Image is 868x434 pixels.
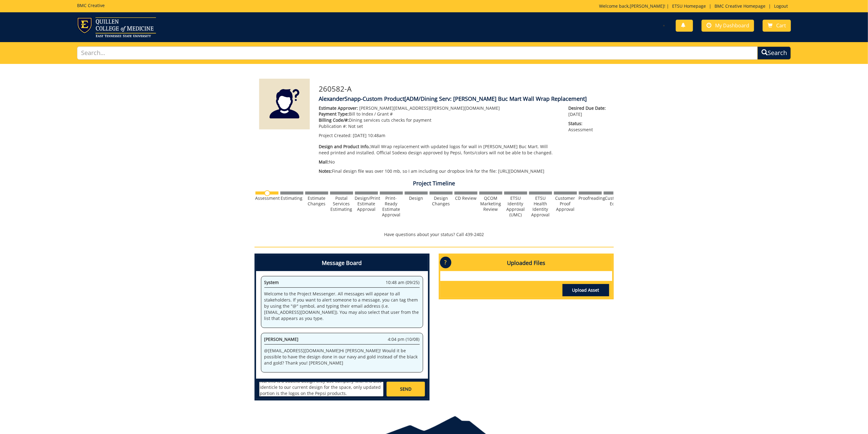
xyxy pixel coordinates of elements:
div: Assessment [255,195,278,201]
p: [PERSON_NAME][EMAIL_ADDRESS][PERSON_NAME][DOMAIN_NAME] [319,105,559,111]
span: Payment Type: [319,111,349,117]
h4: Uploaded Files [440,255,612,271]
a: ETSU Homepage [669,3,709,9]
h4: Project Timeline [255,180,614,187]
span: System [264,279,279,285]
p: @ [EMAIL_ADDRESS][DOMAIN_NAME] Hi [PERSON_NAME]! Would it be possible to have the design done in ... [264,348,420,366]
p: [DATE] [568,105,609,117]
div: Estimate Changes [305,195,328,207]
p: Welcome back, ! | | | [599,3,791,9]
span: Design and Product Info.: [319,144,371,149]
textarea: messageToSend [259,382,383,397]
span: Billing Code/#: [319,117,349,123]
p: Final design file was over 100 mb, so I am including our dropbox link for the file: [URL][DOMAIN_... [319,168,559,174]
span: 10:48 am (09/25) [386,279,420,286]
a: [PERSON_NAME] [630,3,664,9]
p: Welcome to the Project Messenger. All messages will appear to all stakeholders. If you want to al... [264,291,420,322]
div: QCOM Marketing Review [479,195,502,212]
h3: 260582-A [319,85,609,93]
span: [DATE] 10:48am [353,132,386,138]
p: Dining services cuts checks for payment [319,117,559,123]
input: Search... [77,46,758,60]
span: Status: [568,120,609,127]
div: Estimating [280,195,303,201]
p: No [319,159,559,165]
div: ETSU Identity Approval (UMC) [504,195,527,218]
p: Have questions about your status? Call 439-2402 [255,231,614,238]
span: Publication #: [319,123,347,129]
span: Mail: [319,159,329,165]
div: Customer Proof Approval [554,195,577,212]
span: Notes: [319,168,332,174]
a: BMC Creative Homepage [711,3,769,9]
h4: AlexanderSnapp-Custom Product [319,96,609,102]
div: Print-Ready Estimate Approval [380,195,403,218]
img: no [264,190,270,196]
span: SEND [400,386,411,392]
a: My Dashboard [702,20,754,32]
img: ETSU logo [77,17,156,37]
p: Bill to Index / Grant # [319,111,559,117]
div: ETSU Health Identity Approval [529,195,552,218]
div: Customer Edits [604,195,627,207]
h4: Message Board [256,255,428,271]
button: Search [757,46,791,60]
div: Postal Services Estimating [330,195,353,212]
p: ? [440,257,451,268]
img: Product featured image [259,79,310,129]
span: Not set [348,123,363,129]
p: Assessment [568,120,609,133]
span: [ADM/Dining Serv: [PERSON_NAME] Buc Mart Wall Wrap Replacement] [405,95,587,102]
div: Design/Print Estimate Approval [355,195,378,212]
span: [PERSON_NAME] [264,336,299,342]
a: Upload Asset [562,284,609,296]
span: Estimate Approver: [319,105,358,111]
span: Desired Due Date: [568,105,609,111]
h5: BMC Creative [77,3,105,8]
p: Wall Wrap replacement with updated logos for wall in [PERSON_NAME] Buc Mart. Will need printed an... [319,144,559,156]
span: Project Created: [319,132,352,138]
a: SEND [387,382,425,397]
div: CD Review [454,195,477,201]
div: Design [405,195,428,201]
div: Proofreading [579,195,602,201]
span: My Dashboard [715,22,749,29]
span: Cart [776,22,786,29]
a: Cart [763,20,791,32]
a: Logout [771,3,791,9]
div: Design Changes [430,195,453,207]
span: 4:04 pm (10/08) [388,336,420,342]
